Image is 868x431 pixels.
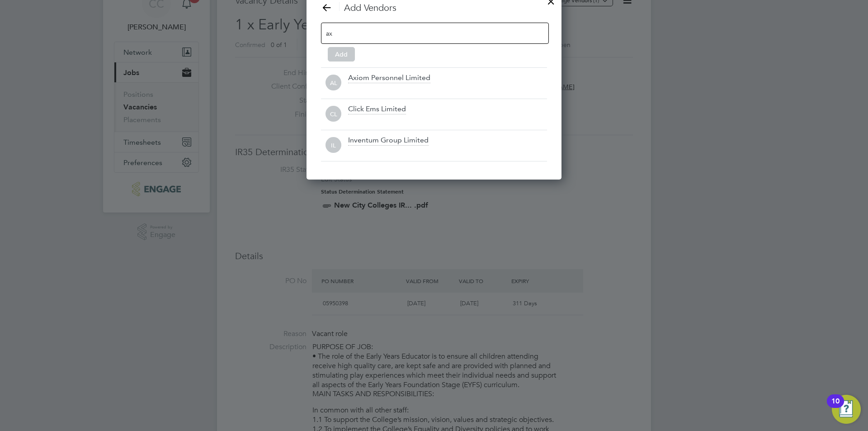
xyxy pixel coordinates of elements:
[348,104,406,114] div: Click Ems Limited
[348,73,430,83] div: Axiom Personnel Limited
[832,395,861,424] button: Open Resource Center, 10 new notifications
[325,75,341,91] span: AL
[325,106,341,122] span: CL
[348,136,429,146] div: Inventum Group Limited
[325,137,341,153] span: IL
[831,401,840,413] div: 10
[326,27,382,39] input: Search vendors...
[328,47,355,62] button: Add
[321,2,547,14] h3: Add Vendors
